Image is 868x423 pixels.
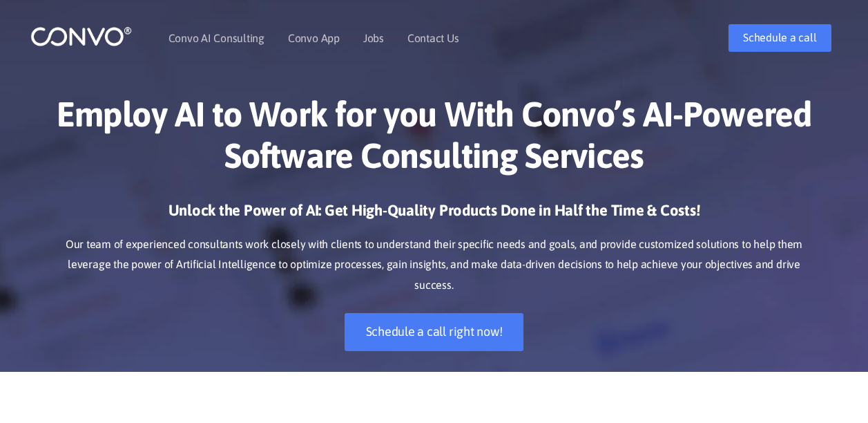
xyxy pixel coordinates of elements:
h1: Employ AI to Work for you With Convo’s AI-Powered Software Consulting Services [51,93,818,187]
p: Our team of experienced consultants work closely with clients to understand their specific needs ... [51,234,818,297]
h3: Unlock the Power of AI: Get High-Quality Products Done in Half the Time & Costs! [51,200,818,231]
a: Jobs [363,32,384,44]
a: Convo AI Consulting [168,32,264,44]
a: Contact Us [407,32,459,44]
img: logo_1.png [30,26,132,47]
a: Schedule a call [729,24,831,52]
a: Schedule a call right now! [345,313,524,351]
a: Convo App [288,32,340,44]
